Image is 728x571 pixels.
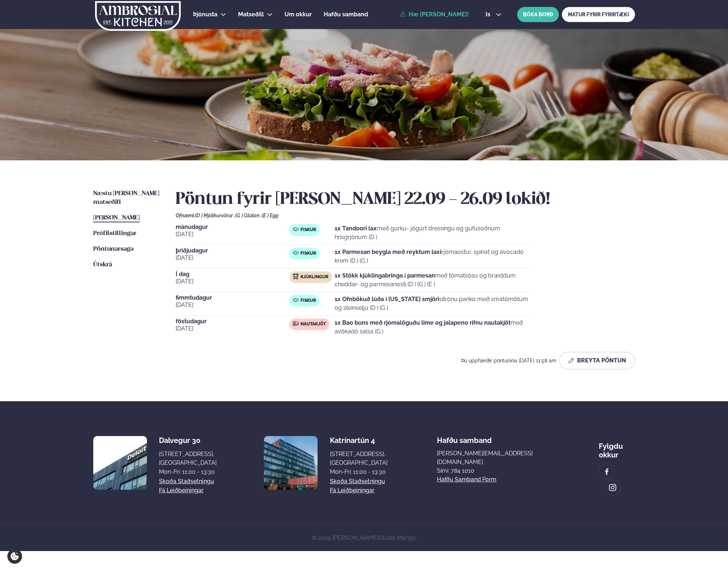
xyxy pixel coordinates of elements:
[324,10,368,19] a: Hafðu samband
[176,254,289,262] span: [DATE]
[300,321,326,327] span: Nautakjöt
[335,224,531,242] p: með gúrku- jógúrt dressingu og gufusoðnum hrísgrjónum (D )
[7,549,22,564] a: Cookie settings
[93,214,140,222] a: [PERSON_NAME]
[293,297,299,303] img: fish.svg
[176,248,289,254] span: þriðjudagur
[335,296,439,303] strong: 1x Ofnbökuð lúða í [US_STATE] smjöri
[93,262,112,268] span: Útskrá
[379,534,416,541] a: Studio Mango
[559,352,635,369] button: Breyta Pöntun
[176,271,289,277] span: Í dag
[159,436,217,445] div: Dalvegur 30
[93,246,134,252] span: Pöntunarsaga
[176,324,289,333] span: [DATE]
[93,436,147,490] img: image alt
[330,450,388,467] div: [STREET_ADDRESS], [GEOGRAPHIC_DATA]
[300,227,316,233] span: Fiskur
[335,271,531,289] p: með tómatsósu og bræddum cheddar- og parmesanosti (D ) (G ) (E )
[300,298,316,304] span: Fiskur
[400,11,469,18] a: Hæ [PERSON_NAME]!
[93,245,134,254] a: Pöntunarsaga
[330,486,375,495] a: Fá leiðbeiningar
[235,213,262,218] span: (G ) Glúten ,
[437,467,550,475] p: Sími: 784 1010
[159,450,217,467] div: [STREET_ADDRESS], [GEOGRAPHIC_DATA]
[238,10,264,19] a: Matseðill
[159,486,204,495] a: Fá leiðbeiningar
[335,225,377,232] strong: 1x Tandoori lax
[176,319,289,324] span: föstudagur
[262,213,278,218] span: (E ) Egg
[285,10,312,19] a: Um okkur
[599,464,614,479] a: image alt
[335,248,441,255] strong: 1x Parmesan beygla með reyktum laxi
[176,213,635,218] div: Ofnæmi:
[605,480,620,495] a: image alt
[335,295,531,312] p: sítrónu panko með smátómötum og steinselju (D ) (G )
[293,274,299,279] img: chicken.svg
[300,251,316,256] span: Fiskur
[324,11,368,18] span: Hafðu samband
[330,436,388,445] div: Katrínartún 4
[293,250,299,256] img: fish.svg
[437,430,492,445] span: Hafðu samband
[312,534,416,541] span: © 2025 [PERSON_NAME]
[562,7,635,22] a: MATUR FYRIR FYRIRTÆKI
[293,321,299,326] img: beef.svg
[486,12,492,17] span: is
[93,189,161,207] a: Næstu [PERSON_NAME] matseðill
[176,277,289,286] span: [DATE]
[93,229,136,238] a: Prófílstillingar
[93,230,136,237] span: Prófílstillingar
[285,11,312,18] span: Um okkur
[176,224,289,230] span: mánudagur
[176,189,635,210] h2: Pöntun fyrir [PERSON_NAME] 22.09 - 26.09 lokið!
[93,215,140,221] span: [PERSON_NAME]
[176,230,289,239] span: [DATE]
[335,248,531,265] p: rjómaostur, spínat og avocado krem (D ) (G )
[95,1,181,31] img: logo
[93,190,159,205] span: Næstu [PERSON_NAME] matseðill
[461,358,556,363] span: Þú uppfærðir pöntunina [DATE] 11:58 am
[335,319,531,336] p: með avókadó salsa (G )
[437,449,550,467] a: [PERSON_NAME][EMAIL_ADDRESS][DOMAIN_NAME]
[238,11,264,18] span: Matseðill
[159,477,214,486] a: Skoða staðsetningu
[335,319,511,326] strong: 1x Bao buns með rjómalöguðu lime og jalapeno rifnu nautakjöt
[330,477,385,486] a: Skoða staðsetningu
[599,436,635,459] div: Fylgdu okkur
[176,301,289,309] span: [DATE]
[480,12,507,17] button: is
[159,468,217,476] div: Mon-Fri: 11:00 - 13:30
[193,11,217,18] span: Þjónusta
[176,295,289,301] span: fimmtudagur
[300,274,328,280] span: Kjúklingur
[437,475,496,484] a: Hafðu samband form
[293,226,299,232] img: fish.svg
[93,260,112,269] a: Útskrá
[335,272,435,279] strong: 1x Stökk kjúklingabringa í parmesan
[603,468,611,476] img: image alt
[195,213,235,218] span: (D ) Mjólkurvörur ,
[517,7,559,22] button: BÓKA BORÐ
[264,436,318,490] img: image alt
[193,10,217,19] a: Þjónusta
[330,468,388,476] div: Mon-Fri: 11:00 - 13:30
[609,484,617,492] img: image alt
